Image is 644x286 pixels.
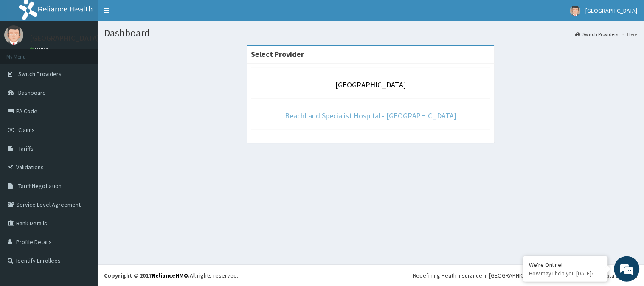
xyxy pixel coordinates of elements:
p: How may I help you today? [529,270,602,277]
li: Here [619,31,638,38]
h1: Dashboard [104,28,638,39]
a: RelianceHMO [152,272,188,279]
span: Tariffs [18,145,34,152]
footer: All rights reserved. [98,264,644,286]
img: User Image [4,25,23,45]
strong: Copyright © 2017 . [104,272,190,279]
strong: Select Provider [251,49,304,59]
a: Online [30,46,50,52]
div: Redefining Heath Insurance in [GEOGRAPHIC_DATA] using Telemedicine and Data Science! [413,271,638,280]
span: Switch Providers [18,70,62,78]
a: Switch Providers [576,31,619,38]
span: [GEOGRAPHIC_DATA] [586,7,638,14]
img: User Image [570,6,581,16]
span: Dashboard [18,89,46,96]
p: [GEOGRAPHIC_DATA] [30,34,100,42]
span: Tariff Negotiation [18,182,62,190]
a: BeachLand Specialist Hospital - [GEOGRAPHIC_DATA] [285,111,457,121]
a: [GEOGRAPHIC_DATA] [336,80,406,90]
span: Claims [18,126,35,134]
div: We're Online! [529,261,602,269]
